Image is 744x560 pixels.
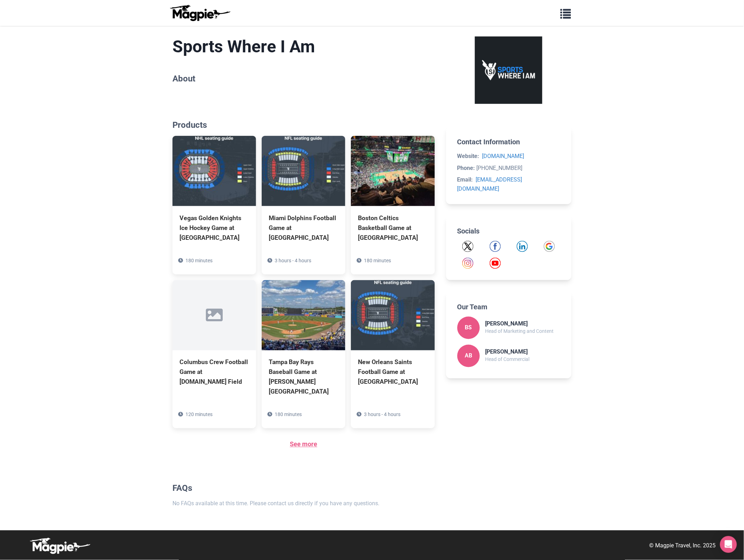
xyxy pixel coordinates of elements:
img: Boston Celtics Basketball Game at TD Garden [351,136,435,206]
a: LinkedIn [517,241,528,252]
img: New Orleans Saints Football Game at Caesars Superdome [351,280,435,350]
strong: Email: [457,176,473,183]
a: YouTube [490,258,501,269]
h3: [PERSON_NAME] [485,321,554,327]
span: 180 minutes [364,258,391,263]
h2: About [172,74,435,84]
h2: Our Team [457,303,560,311]
img: LinkedIn icon [517,241,528,252]
div: Tampa Bay Rays Baseball Game at [PERSON_NAME][GEOGRAPHIC_DATA] [269,357,338,397]
a: Tampa Bay Rays Baseball Game at [PERSON_NAME][GEOGRAPHIC_DATA] 180 minutes [262,280,345,429]
li: [PHONE_NUMBER] [457,164,560,173]
a: See more [290,441,317,448]
strong: Phone: [457,165,475,171]
div: AB [457,345,480,367]
img: Sports Where I Am logo [475,37,542,104]
div: Vegas Golden Knights Ice Hockey Game at [GEOGRAPHIC_DATA] [180,213,249,243]
span: 120 minutes [185,412,213,417]
img: Vegas Golden Knights Ice Hockey Game at T-Mobile Arena [172,136,256,206]
a: Twitter [462,241,474,252]
h2: Socials [457,227,560,235]
img: YouTube icon [490,258,501,269]
h1: Sports Where I Am [172,37,435,57]
a: [EMAIL_ADDRESS][DOMAIN_NAME] [457,176,522,192]
h2: FAQs [172,483,435,494]
a: Instagram [462,258,474,269]
a: Facebook [490,241,501,252]
a: [DOMAIN_NAME] [482,153,524,159]
p: No FAQs available at this time. Please contact us directly if you have any questions. [172,499,435,508]
img: logo-white-d94fa1abed81b67a048b3d0f0ab5b955.png [28,538,91,554]
img: Twitter icon [462,241,474,252]
h3: [PERSON_NAME] [485,349,530,355]
div: Open Intercom Messenger [720,536,737,553]
span: 3 hours - 4 hours [275,258,311,263]
div: Miami Dolphins Football Game at [GEOGRAPHIC_DATA] [269,213,338,243]
a: Vegas Golden Knights Ice Hockey Game at [GEOGRAPHIC_DATA] 180 minutes [172,136,256,274]
div: Columbus Crew Football Game at [DOMAIN_NAME] Field [180,357,249,387]
div: BS [457,317,480,339]
p: Head of Commercial [485,356,530,363]
img: logo-ab69f6fb50320c5b225c76a69d11143b.png [168,5,231,21]
a: New Orleans Saints Football Game at [GEOGRAPHIC_DATA] 3 hours - 4 hours [351,280,435,419]
div: Boston Celtics Basketball Game at [GEOGRAPHIC_DATA] [358,213,428,243]
a: Miami Dolphins Football Game at [GEOGRAPHIC_DATA] 3 hours - 4 hours [262,136,345,274]
span: 180 minutes [185,258,213,263]
h2: Contact Information [457,138,560,146]
p: © Magpie Travel, Inc. 2025 [650,541,716,551]
img: Google icon [544,241,555,252]
span: 3 hours - 4 hours [364,412,400,417]
img: Facebook icon [490,241,501,252]
img: Miami Dolphins Football Game at Hard Rock Stadium [262,136,345,206]
a: Google [544,241,555,252]
p: Head of Marketing and Content [485,328,554,335]
span: 180 minutes [275,412,302,417]
strong: Website: [457,153,479,159]
div: New Orleans Saints Football Game at [GEOGRAPHIC_DATA] [358,357,428,387]
a: Columbus Crew Football Game at [DOMAIN_NAME] Field 120 minutes [172,280,256,419]
a: Boston Celtics Basketball Game at [GEOGRAPHIC_DATA] 180 minutes [351,136,435,274]
h2: Products [172,120,435,130]
img: Tampa Bay Rays Baseball Game at George M. Steinbrenner Field [262,280,345,350]
img: Instagram icon [462,258,474,269]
